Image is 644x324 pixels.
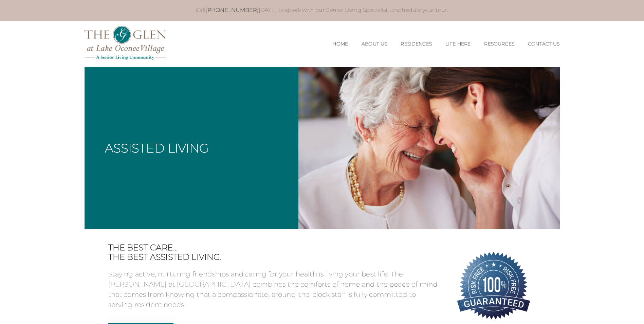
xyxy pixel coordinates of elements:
img: The Glen Lake Oconee Home [85,26,166,60]
a: Contact Us [528,41,560,47]
a: Resources [484,41,514,47]
p: Staying active, nurturing friendships and caring for your health is living your best life. The [P... [108,269,441,310]
span: The best care… [108,243,441,253]
h1: Assisted Living [105,142,209,154]
a: Life Here [445,41,471,47]
a: About Us [362,41,387,47]
p: Call [DATE] to speak with our Senior Living Specialist to schedule your tour. [91,7,553,14]
a: Home [332,41,348,47]
a: [PHONE_NUMBER] [205,7,258,13]
a: Residences [401,41,432,47]
span: The Best Assisted Living. [108,252,441,262]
